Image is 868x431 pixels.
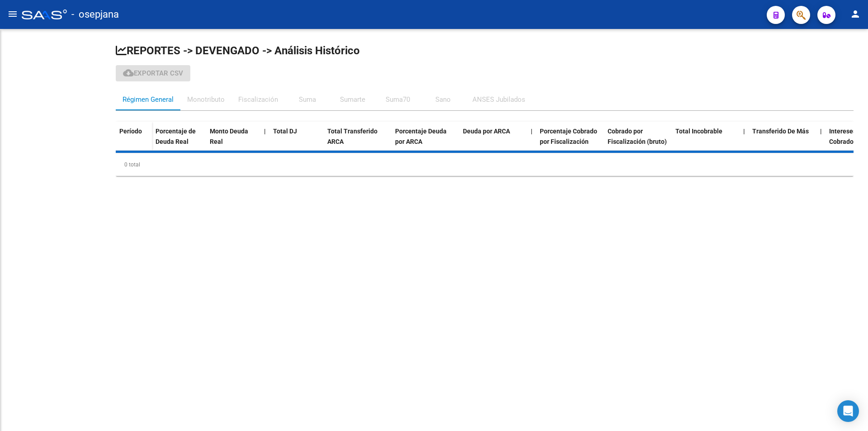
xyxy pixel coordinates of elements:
span: Total DJ [273,128,297,135]
div: Suma [299,95,316,104]
div: Sano [435,95,451,104]
span: Monto Deuda Real [210,128,248,145]
div: Suma70 [386,95,410,104]
div: 0 total [116,153,854,176]
span: Total Incobrable [675,128,722,135]
span: Transferido De Más [752,128,809,135]
span: | [531,128,533,135]
mat-icon: person [850,9,861,19]
div: Sumarte [340,95,365,104]
span: Porcentaje de Deuda Real [156,128,196,145]
button: Exportar CSV [116,65,190,81]
datatable-header-cell: Transferido De Más [749,122,816,160]
span: Deuda por ARCA [463,128,510,135]
span: | [743,128,745,135]
datatable-header-cell: | [816,122,826,160]
span: Porcentaje Deuda por ARCA [395,128,447,145]
datatable-header-cell: Porcentaje Deuda por ARCA [392,122,459,160]
datatable-header-cell: Total Incobrable [672,122,740,160]
mat-icon: menu [7,9,18,19]
datatable-header-cell: | [740,122,749,160]
datatable-header-cell: Total DJ [269,122,324,160]
datatable-header-cell: | [260,122,269,160]
datatable-header-cell: Período [116,122,152,160]
div: Open Intercom Messenger [837,400,859,422]
div: Fiscalización [238,95,278,104]
span: | [820,128,822,135]
span: Cobrado por Fiscalización (bruto) [608,128,667,145]
datatable-header-cell: Cobrado por Fiscalización (bruto) [604,122,672,160]
datatable-header-cell: Porcentaje Cobrado por Fiscalización [536,122,604,160]
h1: REPORTES -> DEVENGADO -> Análisis Histórico [116,43,854,58]
mat-icon: cloud_download [123,67,134,78]
datatable-header-cell: Porcentaje de Deuda Real [152,122,206,160]
div: ANSES Jubilados [472,95,525,104]
span: Período [119,128,142,135]
datatable-header-cell: Monto Deuda Real [206,122,260,160]
datatable-header-cell: | [527,122,536,160]
span: | [264,128,266,135]
datatable-header-cell: Total Transferido ARCA [324,122,392,160]
datatable-header-cell: Deuda por ARCA [459,122,527,160]
span: - osepjana [71,5,119,24]
div: Monotributo [187,95,225,104]
span: Exportar CSV [123,69,183,77]
span: Porcentaje Cobrado por Fiscalización [540,128,597,145]
div: Régimen General [123,95,174,104]
span: Total Transferido ARCA [327,128,377,145]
